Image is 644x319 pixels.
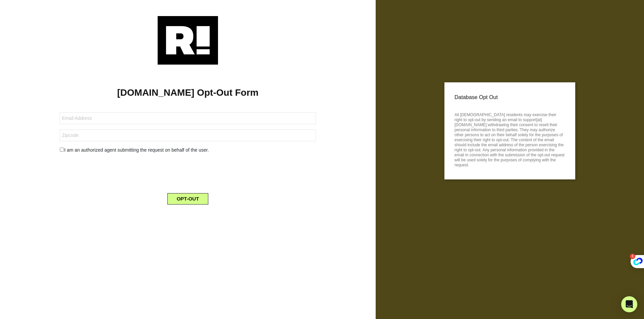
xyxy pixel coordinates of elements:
[621,296,637,312] div: Open Intercom Messenger
[158,16,218,65] img: Retention.com
[454,110,565,168] p: All [DEMOGRAPHIC_DATA] residents may exercise their right to opt-out by sending an email to suppo...
[55,147,321,154] div: I am an authorized agent submitting the request on behalf of the user.
[60,112,316,124] input: Email Address
[60,130,316,141] input: Zipcode
[454,92,565,102] p: Database Opt Out
[10,87,366,98] h1: [DOMAIN_NAME] Opt-Out Form
[137,159,239,185] iframe: reCAPTCHA
[167,193,209,205] button: OPT-OUT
